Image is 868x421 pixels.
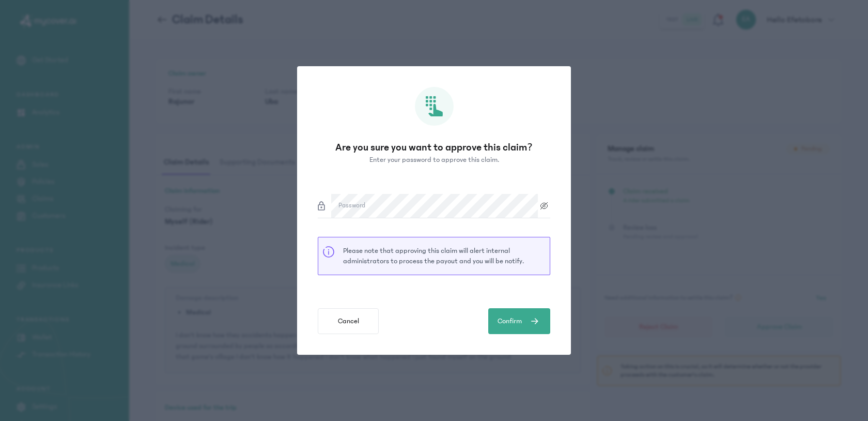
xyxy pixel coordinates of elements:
[338,201,365,211] label: Password
[318,140,550,155] p: Are you sure you want to approve this claim?
[498,316,522,327] span: Confirm
[369,155,499,166] p: Enter your password to approve this claim.
[318,308,379,334] button: Cancel
[488,308,550,334] button: Confirm
[343,246,546,266] p: Please note that approving this claim will alert internal administrators to process the payout an...
[338,316,359,327] span: Cancel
